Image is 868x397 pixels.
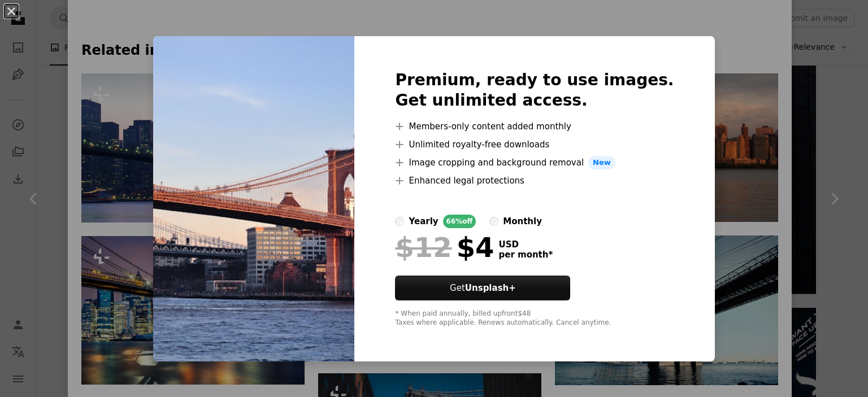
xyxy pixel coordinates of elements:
strong: Unsplash+ [465,283,516,293]
div: $4 [395,233,494,262]
li: Image cropping and background removal [395,156,674,169]
span: New [588,156,615,169]
span: USD [498,239,553,250]
div: yearly [409,215,438,228]
div: * When paid annually, billed upfront $48 Taxes where applicable. Renews automatically. Cancel any... [395,309,674,328]
img: premium_photo-1697730204345-bba280d52637 [153,36,354,361]
button: GetUnsplash+ [395,276,570,300]
span: $12 [395,233,452,262]
div: monthly [503,215,542,228]
div: 66% off [443,215,476,228]
li: Unlimited royalty-free downloads [395,138,674,151]
li: Enhanced legal protections [395,174,674,187]
span: per month * [498,250,553,260]
h2: Premium, ready to use images. Get unlimited access. [395,70,674,111]
input: yearly66%off [395,217,404,226]
li: Members-only content added monthly [395,120,674,133]
input: monthly [489,217,498,226]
